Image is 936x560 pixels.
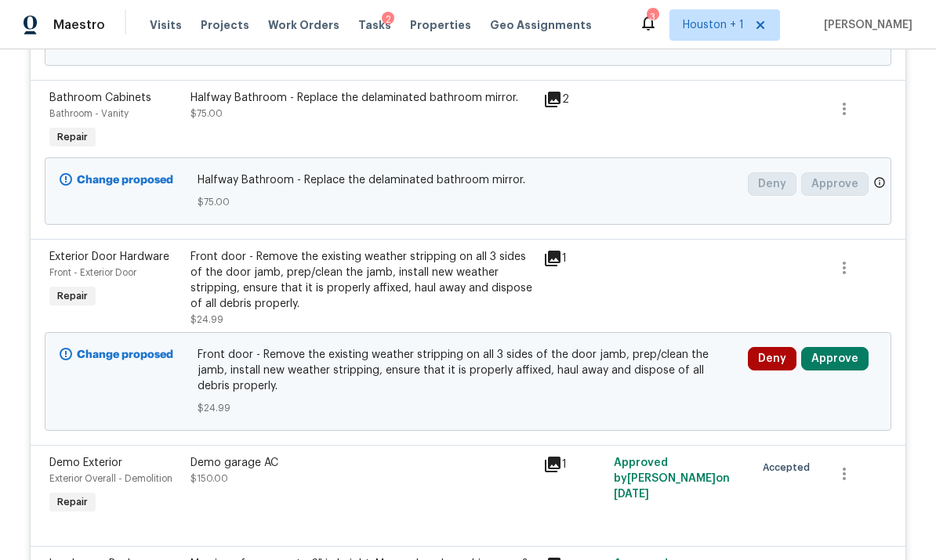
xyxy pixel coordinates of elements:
button: Deny [748,347,796,370]
span: Front - Exterior Door [49,268,136,277]
div: 1 [543,249,604,268]
span: Houston + 1 [683,17,744,33]
span: Geo Assignments [490,17,592,33]
span: Properties [410,17,471,33]
span: Approved by [PERSON_NAME] on [614,457,730,500]
span: Accepted [763,460,816,475]
span: $150.00 [190,474,228,483]
span: [PERSON_NAME] [818,17,912,33]
span: [DATE] [614,489,649,500]
span: Work Orders [268,17,339,33]
div: 3 [647,9,658,25]
span: $24.99 [198,400,739,416]
span: Repair [51,129,94,145]
span: Repair [51,494,94,510]
span: $24.99 [190,315,223,324]
div: Demo garage AC [190,455,534,471]
span: Exterior Door Hardware [49,251,169,262]
span: Front door - Remove the existing weather stripping on all 3 sides of the door jamb, prep/clean th... [198,347,739,394]
span: Bathroom - Vanity [49,109,129,118]
span: Bathroom Cabinets [49,92,151,103]
div: 1 [543,455,604,474]
div: Halfway Bathroom - Replace the delaminated bathroom mirror. [190,90,534,106]
div: 2 [543,90,604,109]
span: Maestro [53,17,105,33]
button: Approve [801,347,869,370]
button: Deny [748,172,796,196]
b: Change proposed [77,349,173,360]
div: 2 [382,12,394,27]
span: Demo Exterior [49,457,122,468]
span: $75.00 [190,109,223,118]
span: Projects [201,17,249,33]
span: Repair [51,288,94,304]
span: Halfway Bathroom - Replace the delaminated bathroom mirror. [198,172,739,188]
b: Change proposed [77,175,173,186]
span: Exterior Overall - Demolition [49,474,172,483]
button: Approve [801,172,869,196]
span: $75.00 [198,194,739,210]
span: Tasks [358,20,391,31]
span: Only a market manager or an area construction manager can approve [873,176,886,193]
span: Visits [150,17,182,33]
div: Front door - Remove the existing weather stripping on all 3 sides of the door jamb, prep/clean th... [190,249,534,312]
